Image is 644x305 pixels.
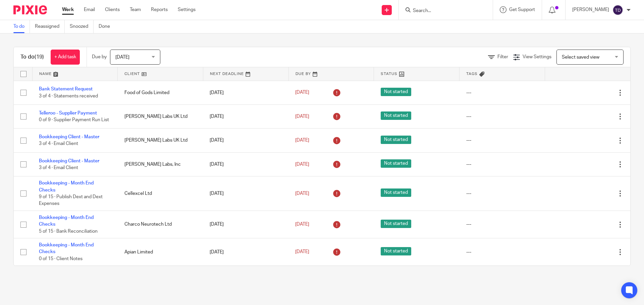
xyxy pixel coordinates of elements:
span: [DATE] [295,191,309,196]
a: To do [13,20,30,33]
span: (19) [35,54,44,60]
p: [PERSON_NAME] [572,6,609,13]
span: Not started [381,88,411,96]
input: Search [412,8,473,14]
img: svg%3E [612,5,623,15]
span: Not started [381,220,411,228]
span: 0 of 9 · Supplier Payment Run List [39,118,109,122]
div: --- [466,89,538,96]
td: Food of Gods Limited [118,81,203,104]
td: [DATE] [203,81,288,104]
td: [DATE] [203,129,288,152]
a: Bookkeeping Client - Master [39,135,99,139]
td: [DATE] [203,152,288,176]
a: Bookkeeping - Month End Checks [39,243,94,254]
div: --- [466,161,538,168]
a: Bank Statement Request [39,87,93,91]
span: 9 of 15 · Publish Dext and Dext Expenses [39,195,103,206]
div: --- [466,249,538,255]
span: 0 of 15 · Client Notes [39,256,83,261]
a: Work [62,6,74,13]
span: [DATE] [295,90,309,95]
td: [DATE] [203,176,288,211]
a: + Add task [51,50,80,65]
span: [DATE] [295,222,309,227]
a: Settings [178,6,196,13]
td: Charco Neurotech Ltd [118,211,203,238]
span: Filter [497,55,508,59]
h1: To do [20,54,44,61]
a: Snoozed [70,20,94,33]
img: Pixie [13,5,47,14]
span: Not started [381,136,411,144]
span: 3 of 4 · Email Client [39,142,78,146]
a: Clients [105,6,120,13]
p: Due by [92,54,107,60]
span: 5 of 15 · Bank Reconciliation [39,229,98,234]
td: [PERSON_NAME] Labs, Inc [118,152,203,176]
span: Get Support [509,7,535,12]
span: Not started [381,111,411,120]
a: Reassigned [35,20,65,33]
span: View Settings [523,55,551,59]
div: --- [466,221,538,228]
a: Email [84,6,95,13]
a: Done [99,20,115,33]
td: [DATE] [203,104,288,128]
a: Team [130,6,141,13]
td: Apian Limited [118,238,203,266]
span: Tags [466,72,478,76]
div: --- [466,137,538,144]
div: --- [466,190,538,197]
span: [DATE] [295,114,309,119]
td: [PERSON_NAME] Labs UK Ltd [118,129,203,152]
td: [DATE] [203,211,288,238]
span: Not started [381,247,411,255]
span: [DATE] [295,162,309,167]
td: [DATE] [203,238,288,266]
span: Select saved view [562,55,599,60]
a: Telleroo - Supplier Payment [39,111,97,116]
span: 3 of 4 · Email Client [39,165,78,170]
a: Bookkeeping Client - Master [39,159,99,163]
a: Reports [151,6,168,13]
span: [DATE] [295,250,309,254]
div: --- [466,113,538,120]
a: Bookkeeping - Month End Checks [39,215,94,227]
td: [PERSON_NAME] Labs UK Ltd [118,104,203,128]
span: Not started [381,188,411,197]
span: Not started [381,159,411,168]
td: Cellexcel Ltd [118,176,203,211]
span: 3 of 4 · Statements received [39,94,98,98]
a: Bookkeeping - Month End Checks [39,181,94,192]
span: [DATE] [295,138,309,143]
span: [DATE] [115,55,129,60]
